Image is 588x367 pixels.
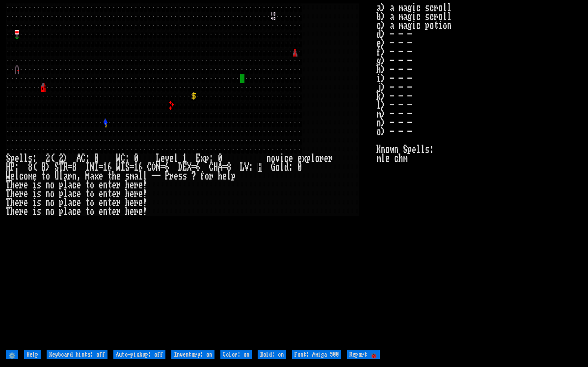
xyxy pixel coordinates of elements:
[218,172,222,181] div: h
[231,172,236,181] div: p
[220,350,252,359] input: Color: on
[15,198,19,207] div: e
[116,181,121,189] div: r
[19,154,24,163] div: l
[134,207,138,216] div: r
[63,172,68,181] div: a
[169,154,174,163] div: e
[24,189,28,198] div: e
[107,198,112,207] div: t
[125,189,130,198] div: h
[112,172,116,181] div: h
[328,154,333,163] div: r
[6,172,10,181] div: W
[130,172,134,181] div: m
[85,163,90,172] div: I
[103,189,107,198] div: n
[63,207,68,216] div: l
[63,198,68,207] div: l
[107,181,112,189] div: t
[222,172,227,181] div: e
[77,189,81,198] div: e
[46,198,50,207] div: n
[72,163,77,172] div: 8
[134,172,138,181] div: a
[10,181,15,189] div: h
[41,163,46,172] div: 8
[50,207,54,216] div: o
[218,154,222,163] div: 0
[46,181,50,189] div: n
[24,207,28,216] div: e
[311,154,315,163] div: l
[28,172,32,181] div: m
[147,163,152,172] div: C
[284,154,289,163] div: c
[59,172,63,181] div: l
[50,154,54,163] div: (
[24,350,41,359] input: Help
[107,172,112,181] div: t
[320,154,324,163] div: r
[37,189,41,198] div: s
[94,154,99,163] div: 0
[112,207,116,216] div: e
[143,181,147,189] div: !
[130,198,134,207] div: e
[200,172,205,181] div: f
[152,163,156,172] div: O
[72,189,77,198] div: c
[125,198,130,207] div: h
[138,172,143,181] div: l
[222,163,227,172] div: =
[258,163,262,172] mark: H
[59,198,63,207] div: p
[258,350,286,359] input: Bold: on
[19,172,24,181] div: c
[68,198,72,207] div: a
[134,198,138,207] div: r
[68,207,72,216] div: a
[156,163,160,172] div: N
[15,189,19,198] div: e
[50,189,54,198] div: o
[244,163,249,172] div: V
[15,154,19,163] div: e
[63,154,68,163] div: )
[6,198,10,207] div: T
[280,154,284,163] div: i
[59,154,63,163] div: 2
[24,172,28,181] div: o
[90,207,94,216] div: o
[297,154,302,163] div: e
[138,163,143,172] div: 6
[6,181,10,189] div: T
[6,207,10,216] div: T
[218,163,222,172] div: A
[138,207,143,216] div: e
[6,163,10,172] div: H
[59,207,63,216] div: p
[63,181,68,189] div: l
[130,181,134,189] div: e
[32,189,37,198] div: i
[143,198,147,207] div: !
[214,163,218,172] div: H
[134,189,138,198] div: r
[289,163,293,172] div: :
[10,163,15,172] div: P
[302,154,306,163] div: x
[77,181,81,189] div: e
[32,172,37,181] div: e
[24,181,28,189] div: e
[289,154,293,163] div: e
[191,172,196,181] div: ?
[271,154,275,163] div: o
[72,172,77,181] div: n
[112,189,116,198] div: e
[209,163,214,172] div: C
[183,163,187,172] div: E
[113,350,165,359] input: Auto-pickup: off
[37,181,41,189] div: s
[59,163,63,172] div: T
